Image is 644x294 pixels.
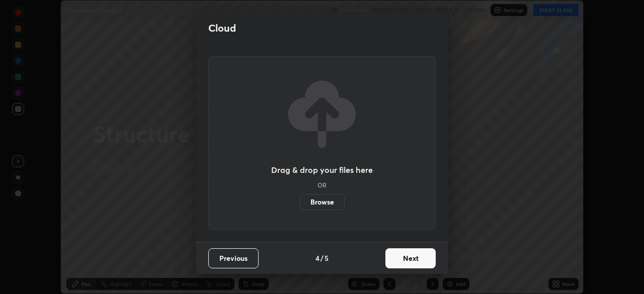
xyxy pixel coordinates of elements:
[315,253,319,263] h4: 4
[208,22,236,35] h2: Cloud
[325,253,329,263] h4: 5
[320,253,324,263] h4: /
[271,166,373,174] h3: Drag & drop your files here
[385,248,436,268] button: Next
[317,182,327,188] h5: OR
[208,248,259,268] button: Previous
